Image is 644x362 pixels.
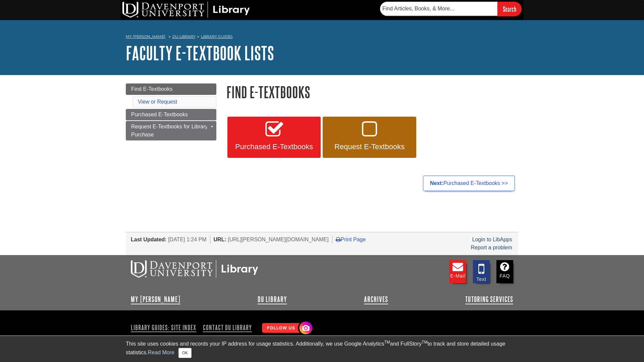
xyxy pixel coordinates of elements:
[131,295,180,303] a: My [PERSON_NAME]
[126,34,165,40] a: My [PERSON_NAME]
[472,237,512,242] a: Login to LibApps
[364,295,388,303] a: Archives
[258,295,287,303] a: DU Library
[496,260,513,283] a: FAQ
[148,350,174,355] a: Read More
[328,142,411,151] span: Request E-Textbooks
[323,117,416,158] a: Request E-Textbooks
[336,237,366,242] a: Print Page
[201,34,233,39] a: Library Guides
[131,112,188,117] span: Purchased E-Textbooks
[126,83,216,140] div: Guide Page Menu
[226,83,518,101] h1: Find E-Textbooks
[131,237,167,242] span: Last Updated:
[126,32,518,43] nav: breadcrumb
[232,142,316,151] span: Purchased E-Textbooks
[200,322,255,333] a: Contact DU Library
[138,99,177,105] a: View or Request
[178,348,192,358] button: Close
[471,245,512,250] a: Report a problem
[336,237,341,242] i: Print Page
[430,180,443,186] strong: Next:
[172,34,196,39] a: DU Library
[126,83,216,95] a: Find E-Textbooks
[131,124,208,137] span: Request E-Textbooks for Library Purchase
[380,2,497,16] input: Find Articles, Books, & More...
[126,43,274,63] a: Faculty E-Textbook Lists
[131,86,173,92] span: Find E-Textbooks
[423,176,515,191] a: Next:Purchased E-Textbooks >>
[122,2,250,18] img: DU Library
[131,322,199,333] a: Library Guides: Site Index
[131,260,258,278] img: DU Libraries
[227,117,321,158] a: Purchased E-Textbooks
[465,295,513,303] a: Tutoring Services
[384,340,390,345] sup: TM
[449,260,466,283] a: E-mail
[422,340,427,345] sup: TM
[497,2,522,16] input: Search
[228,237,329,242] span: [URL][PERSON_NAME][DOMAIN_NAME]
[473,260,490,283] a: Text
[126,121,216,140] a: Request E-Textbooks for Library Purchase
[126,109,216,120] a: Purchased E-Textbooks
[214,237,226,242] span: URL:
[168,237,206,242] span: [DATE] 1:24 PM
[259,319,314,338] img: Follow Us! Instagram
[126,340,518,358] div: This site uses cookies and records your IP address for usage statistics. Additionally, we use Goo...
[380,2,522,16] form: Searches DU Library's articles, books, and more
